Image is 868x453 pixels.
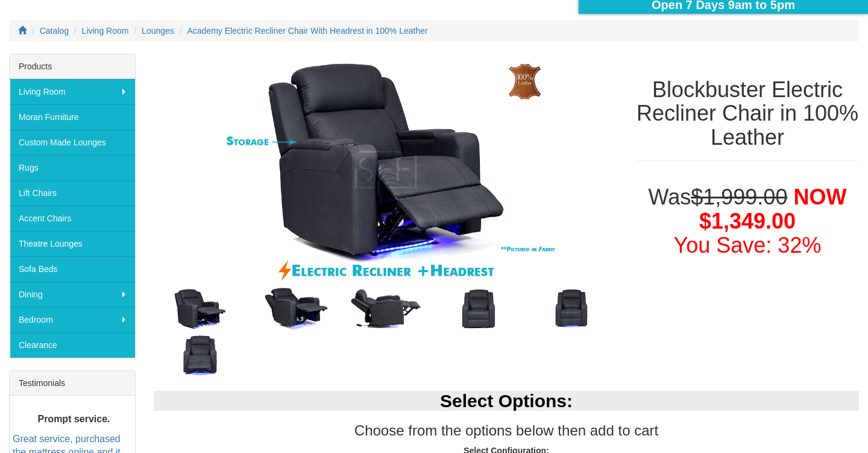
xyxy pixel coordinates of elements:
[82,26,129,36] a: Living Room
[10,180,135,206] a: Lift Chairs
[10,130,135,155] a: Custom Made Lounges
[10,332,135,358] a: Clearance
[699,185,846,233] span: NOW $1,349.00
[674,233,822,258] font: You Save: 32%
[10,54,135,79] div: Products
[40,26,69,36] a: Catalog
[10,231,135,256] a: Theatre Lounges
[10,104,135,130] a: Moran Furniture
[10,307,135,332] a: Bedroom
[142,26,174,36] a: Lounges
[10,79,135,104] a: Living Room
[154,423,859,439] h3: Choose from the options below then add to cart
[10,206,135,231] a: Accent Chairs
[636,78,859,150] h1: Blockbuster Electric Recliner Chair in 100% Leather
[10,256,135,282] a: Sofa Beds
[440,391,573,411] b: Select Options:
[10,371,135,396] div: Testimonials
[37,414,110,424] b: Prompt service.
[636,185,859,257] h1: Was
[10,282,135,307] a: Dining
[691,185,787,209] del: $1,999.00
[10,155,135,180] a: Rugs
[187,26,428,36] a: Academy Electric Recliner Chair With Headrest in 100% Leather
